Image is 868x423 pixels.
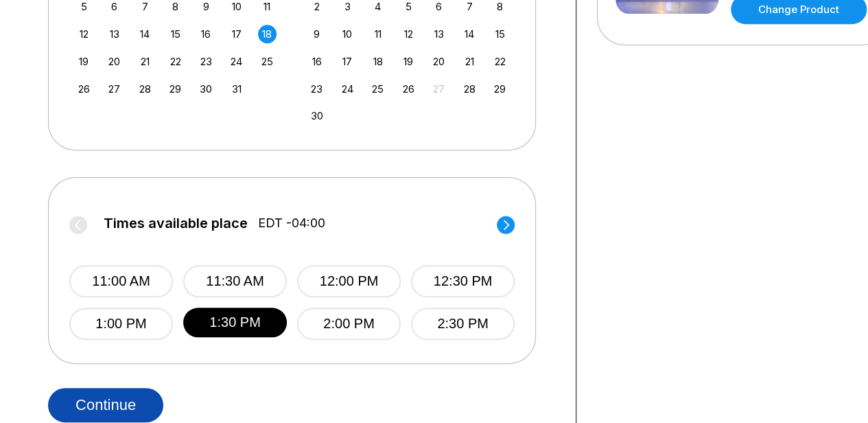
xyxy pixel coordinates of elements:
div: Choose Thursday, October 23rd, 2025 [197,52,215,71]
div: Choose Tuesday, October 28th, 2025 [136,80,154,98]
div: Choose Sunday, October 26th, 2025 [75,80,93,98]
button: 11:00 AM [69,265,173,297]
div: Choose Friday, November 28th, 2025 [460,80,479,98]
button: 2:00 PM [297,308,401,340]
div: Choose Friday, October 17th, 2025 [227,25,246,43]
div: Choose Thursday, October 16th, 2025 [197,25,215,43]
button: 12:30 PM [411,265,515,297]
div: Choose Saturday, November 15th, 2025 [491,25,509,43]
div: Choose Thursday, October 30th, 2025 [197,80,215,98]
div: Choose Sunday, October 19th, 2025 [75,52,93,71]
div: Choose Saturday, November 29th, 2025 [491,80,509,98]
div: Choose Wednesday, November 19th, 2025 [399,52,418,71]
div: Choose Saturday, October 18th, 2025 [258,25,277,43]
span: EDT -04:00 [258,216,325,231]
div: Choose Saturday, November 22nd, 2025 [491,52,509,71]
button: 12:00 PM [297,265,401,297]
div: Choose Friday, October 24th, 2025 [227,52,246,71]
button: 2:30 PM [411,308,515,340]
div: Choose Tuesday, October 21st, 2025 [136,52,154,71]
div: Choose Tuesday, November 11th, 2025 [368,25,387,43]
div: Choose Wednesday, October 29th, 2025 [166,80,185,98]
div: Choose Saturday, October 25th, 2025 [258,52,277,71]
button: 1:30 PM [183,308,287,337]
div: Choose Thursday, November 13th, 2025 [430,25,448,43]
div: Choose Tuesday, October 14th, 2025 [136,25,154,43]
div: Choose Wednesday, November 12th, 2025 [399,25,418,43]
span: Times available place [104,216,248,231]
div: Choose Monday, November 10th, 2025 [338,25,357,43]
div: Choose Sunday, November 23rd, 2025 [307,80,326,98]
div: Choose Tuesday, November 18th, 2025 [368,52,387,71]
div: Choose Wednesday, October 22nd, 2025 [166,52,185,71]
div: Choose Monday, October 13th, 2025 [105,25,124,43]
div: Choose Monday, October 27th, 2025 [105,80,124,98]
div: Choose Friday, November 21st, 2025 [460,52,479,71]
div: Choose Sunday, November 16th, 2025 [307,52,326,71]
div: Choose Monday, November 24th, 2025 [338,80,357,98]
div: Choose Monday, November 17th, 2025 [338,52,357,71]
div: Choose Friday, October 31st, 2025 [227,80,246,98]
div: Choose Sunday, October 12th, 2025 [75,25,93,43]
div: Choose Friday, November 14th, 2025 [460,25,479,43]
button: Continue [48,388,163,422]
button: 11:30 AM [183,265,287,297]
button: 1:00 PM [69,308,173,340]
div: Choose Thursday, November 20th, 2025 [430,52,448,71]
div: Choose Sunday, November 30th, 2025 [307,106,326,125]
div: Choose Wednesday, October 15th, 2025 [166,25,185,43]
div: Not available Thursday, November 27th, 2025 [430,80,448,98]
div: Choose Tuesday, November 25th, 2025 [368,80,387,98]
div: Choose Sunday, November 9th, 2025 [307,25,326,43]
div: Choose Monday, October 20th, 2025 [105,52,124,71]
div: Choose Wednesday, November 26th, 2025 [399,80,418,98]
